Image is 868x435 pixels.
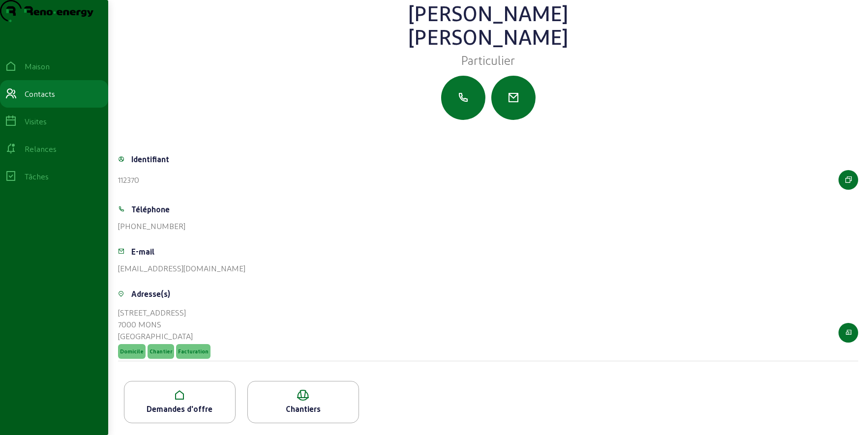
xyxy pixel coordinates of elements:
[131,247,154,256] font: E-mail
[131,289,170,298] font: Adresse(s)
[25,116,47,126] font: Visites
[178,348,209,354] font: Facturation
[25,89,55,98] font: Contacts
[147,404,212,413] font: Demandes d'offre
[131,204,170,214] font: Téléphone
[118,319,161,329] font: 7000 MONS
[461,53,515,67] font: Particulier
[118,331,193,341] font: [GEOGRAPHIC_DATA]
[408,24,568,49] font: [PERSON_NAME]
[118,221,185,231] font: [PHONE_NUMBER]
[25,144,57,153] font: Relances
[118,175,139,184] font: 112370
[286,404,321,413] font: Chantiers
[118,263,245,273] font: [EMAIL_ADDRESS][DOMAIN_NAME]
[120,348,144,354] font: Domicile
[25,172,49,181] font: Tâches
[25,61,50,71] font: Maison
[131,154,169,164] font: Identifiant
[118,308,186,317] font: [STREET_ADDRESS]
[150,348,172,354] font: Chantier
